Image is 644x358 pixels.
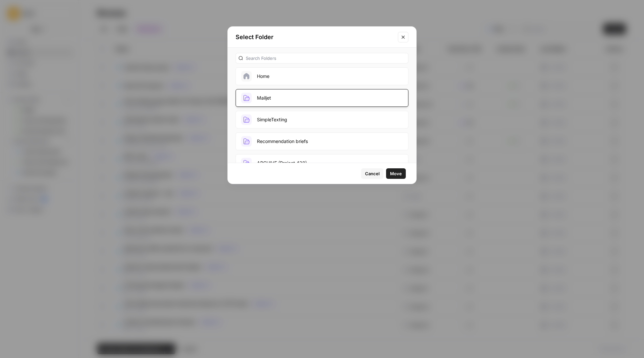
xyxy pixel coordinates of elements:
[236,33,394,42] h2: Select Folder
[236,67,408,85] button: Home
[365,170,379,177] span: Cancel
[390,170,402,177] span: Move
[246,55,405,61] input: Search Folders
[398,32,408,42] button: Close modal
[361,168,383,179] button: Cancel
[236,132,408,150] button: Recommendation briefs
[236,111,408,129] button: SimpleTexting
[236,89,408,107] button: Mailjet
[236,154,408,172] button: ARCHIVE (Project 428)
[386,168,406,179] button: Move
